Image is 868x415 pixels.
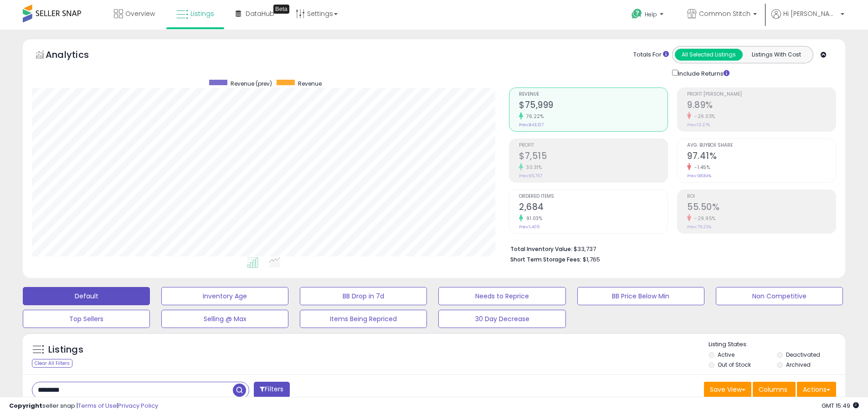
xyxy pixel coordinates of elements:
[797,382,836,397] button: Actions
[519,194,668,199] span: Ordered Items
[298,80,322,87] span: Revenue
[523,215,542,222] small: 91.03%
[510,245,572,253] b: Total Inventory Value:
[771,9,844,30] a: Hi [PERSON_NAME]
[687,194,836,199] span: ROI
[687,143,836,148] span: Avg. Buybox Share
[9,401,42,410] strong: Copyright
[687,224,711,230] small: Prev: 79.23%
[742,49,810,61] button: Listings With Cost
[46,48,107,63] h5: Analytics
[246,9,274,18] span: DataHub
[519,202,668,214] h2: 2,684
[519,173,542,179] small: Prev: $5,767
[645,10,657,18] span: Help
[759,385,787,394] span: Columns
[786,351,820,359] label: Deactivated
[523,113,544,120] small: 76.22%
[687,151,836,163] h2: 97.41%
[691,164,710,171] small: -1.45%
[300,310,427,328] button: Items Being Repriced
[583,255,600,264] span: $1,765
[687,173,711,179] small: Prev: 98.84%
[118,401,158,410] a: Privacy Policy
[704,382,751,397] button: Save View
[718,361,751,369] label: Out of Stock
[125,9,155,18] span: Overview
[519,151,668,163] h2: $7,515
[161,287,288,305] button: Inventory Age
[665,68,740,78] div: Include Returns
[273,5,289,14] div: Tooltip anchor
[78,401,117,410] a: Terms of Use
[631,8,642,20] i: Get Help
[675,49,743,61] button: All Selected Listings
[687,202,836,214] h2: 55.50%
[687,100,836,112] h2: 9.89%
[23,310,150,328] button: Top Sellers
[48,343,83,356] h5: Listings
[786,361,811,369] label: Archived
[753,382,796,397] button: Columns
[438,310,565,328] button: 30 Day Decrease
[577,287,704,305] button: BB Price Below Min
[691,215,716,222] small: -29.95%
[687,122,710,128] small: Prev: 13.37%
[254,382,289,398] button: Filters
[718,351,734,359] label: Active
[438,287,565,305] button: Needs to Reprice
[624,1,673,30] a: Help
[519,143,668,148] span: Profit
[691,113,715,120] small: -26.03%
[510,243,829,254] li: $33,737
[716,287,843,305] button: Non Competitive
[687,92,836,97] span: Profit [PERSON_NAME]
[23,287,150,305] button: Default
[231,80,272,87] span: Revenue (prev)
[822,401,859,410] span: 2025-10-13 15:49 GMT
[161,310,288,328] button: Selling @ Max
[523,164,542,171] small: 30.31%
[783,9,838,18] span: Hi [PERSON_NAME]
[510,256,581,263] b: Short Term Storage Fees:
[699,9,750,18] span: Common Stitch
[709,340,845,349] p: Listing States:
[32,359,72,368] div: Clear All Filters
[9,402,158,410] div: seller snap | |
[519,92,668,97] span: Revenue
[190,9,214,18] span: Listings
[300,287,427,305] button: BB Drop in 7d
[519,224,539,230] small: Prev: 1,405
[633,51,669,59] div: Totals For
[519,100,668,112] h2: $75,999
[519,122,544,128] small: Prev: $43,127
